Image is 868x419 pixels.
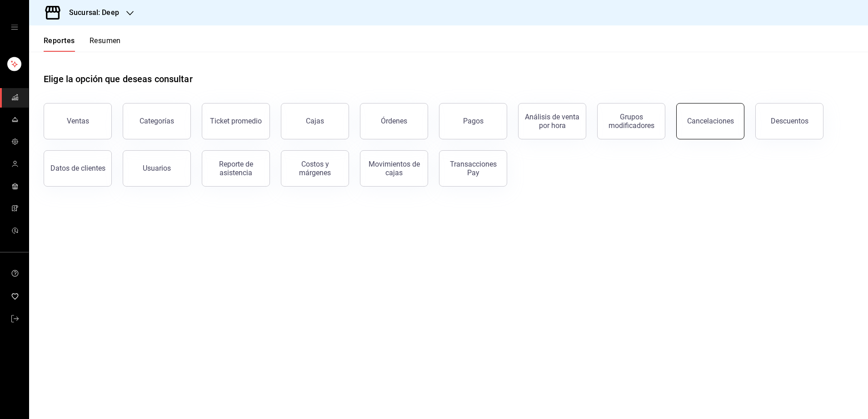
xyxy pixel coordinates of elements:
button: open drawer [11,24,18,31]
button: Categorías [123,103,191,139]
button: Órdenes [360,103,428,139]
div: Análisis de venta por hora [524,113,580,130]
div: Datos de clientes [50,164,105,173]
button: Resumen [90,36,121,52]
div: Grupos modificadores [603,113,659,130]
div: Cancelaciones [687,117,734,125]
div: Ventas [67,117,89,125]
a: Cajas [281,103,349,139]
button: Ventas [44,103,112,139]
button: Reporte de asistencia [202,150,270,187]
div: Descuentos [771,117,808,125]
h3: Sucursal: Deep [62,7,119,18]
div: Usuarios [143,164,171,173]
button: Ticket promedio [202,103,270,139]
div: Costos y márgenes [287,160,343,177]
div: navigation tabs [44,36,121,52]
button: Descuentos [755,103,823,139]
div: Categorías [140,117,174,125]
div: Cajas [306,116,324,127]
div: Órdenes [381,117,407,125]
button: Transacciones Pay [439,150,507,187]
button: Movimientos de cajas [360,150,428,187]
button: Reportes [44,36,75,52]
div: Transacciones Pay [445,160,501,177]
div: Pagos [463,117,484,125]
div: Movimientos de cajas [366,160,422,177]
button: Costos y márgenes [281,150,349,187]
button: Usuarios [123,150,191,187]
h1: Elige la opción que deseas consultar [44,72,193,86]
button: Datos de clientes [44,150,112,187]
div: Reporte de asistencia [208,160,264,177]
button: Grupos modificadores [597,103,665,139]
button: Pagos [439,103,507,139]
button: Análisis de venta por hora [518,103,586,139]
button: Cancelaciones [676,103,744,139]
div: Ticket promedio [210,117,262,125]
